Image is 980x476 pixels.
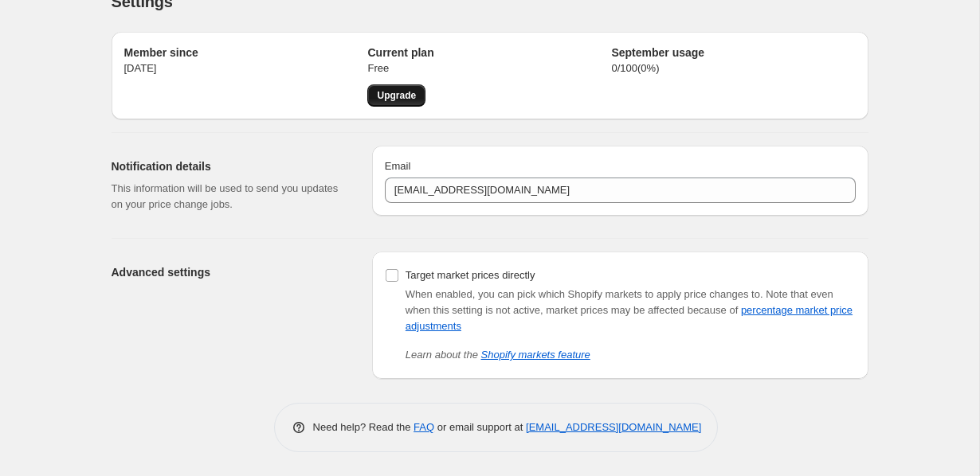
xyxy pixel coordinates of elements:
h2: Advanced settings [112,264,347,280]
span: Upgrade [377,89,416,102]
p: [DATE] [124,60,368,76]
span: Target market prices directly [406,269,535,281]
h2: September usage [611,45,855,60]
span: When enabled, you can pick which Shopify markets to apply price changes to. [406,288,763,300]
span: Email [385,160,411,172]
p: 0 / 100 ( 0 %) [611,60,855,76]
a: FAQ [414,421,434,433]
span: Need help? Read the [313,421,414,433]
h2: Current plan [367,45,611,60]
span: or email support at [434,421,526,433]
p: Free [367,60,611,76]
a: Shopify markets feature [481,349,590,361]
a: [EMAIL_ADDRESS][DOMAIN_NAME] [526,421,701,433]
h2: Notification details [112,158,347,174]
i: Learn about the [406,349,590,361]
a: Upgrade [367,84,425,107]
p: This information will be used to send you updates on your price change jobs. [112,181,347,213]
h2: Member since [124,45,368,60]
span: Note that even when this setting is not active, market prices may be affected because of [406,288,853,332]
